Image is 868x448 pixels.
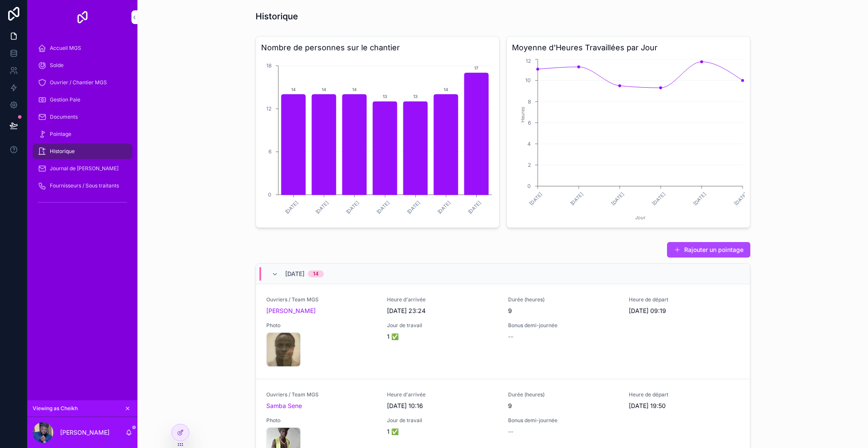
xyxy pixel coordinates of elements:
text: [DATE] [283,199,299,215]
span: Jour de travail [387,322,498,329]
a: Accueil MGS [33,40,132,56]
span: [DATE] 19:50 [629,402,740,410]
tspan: 6 [268,148,271,155]
span: Gestion Paie [50,96,80,103]
div: 14 [313,270,319,277]
span: Heure de départ [629,391,740,398]
span: -- [508,332,513,341]
text: 14 [352,87,356,92]
span: Journal de [PERSON_NAME] [50,165,119,172]
span: 1 ✅ [387,427,498,436]
h3: Moyenne d'Heures Travaillées par Jour [512,42,745,54]
text: [DATE] [405,199,421,215]
a: Samba Sene [266,402,302,410]
span: Photo [266,322,377,329]
tspan: 12 [266,105,271,112]
h1: Historique [256,10,298,22]
tspan: Heures [519,107,525,123]
a: Journal de [PERSON_NAME] [33,161,132,176]
tspan: 4 [527,141,531,147]
text: 17 [474,65,478,71]
span: [DATE] 23:24 [387,307,498,315]
span: Heure de départ [629,296,740,303]
a: Solde [33,58,132,73]
text: [DATE] [528,191,543,206]
span: 9 [508,307,619,315]
a: Documents [33,109,132,125]
text: [DATE] [375,199,390,215]
span: 1 ✅ [387,332,498,341]
span: Fournisseurs / Sous traitants [50,182,119,189]
span: Viewing as Cheikh [33,405,78,412]
text: [DATE] [691,191,707,206]
tspan: 10 [525,77,531,83]
span: Ouvriers / Team MGS [266,391,377,398]
text: [DATE] [733,191,748,206]
span: [DATE] 09:19 [629,307,740,315]
h3: Nombre de personnes sur le chantier [261,42,494,54]
a: [PERSON_NAME] [266,307,316,315]
span: Durée (heures) [508,296,619,303]
text: 13 [413,94,417,99]
div: chart [512,57,745,222]
tspan: 0 [527,183,531,189]
span: Photo [266,417,377,424]
tspan: 0 [268,191,271,198]
tspan: 18 [266,62,271,69]
img: App logo [76,10,89,24]
text: [DATE] [314,199,329,215]
p: [PERSON_NAME] [60,428,110,437]
span: Ouvrier / Chantier MGS [50,79,107,86]
span: [DATE] [285,270,305,278]
span: [DATE] 10:16 [387,402,498,410]
text: 14 [321,87,326,92]
div: chart [261,57,494,222]
span: Accueil MGS [50,45,81,52]
text: [DATE] [436,199,451,215]
tspan: 12 [526,58,531,64]
a: Pointage [33,126,132,142]
text: [DATE] [344,199,360,215]
text: [DATE] [610,191,625,206]
span: -- [508,427,513,436]
a: Ouvrier / Chantier MGS [33,75,132,90]
a: Gestion Paie [33,92,132,107]
span: Ouvriers / Team MGS [266,296,377,303]
div: scrollable content [27,34,137,220]
text: [DATE] [466,199,482,215]
text: [DATE] [651,191,666,206]
tspan: 2 [528,162,531,168]
span: Bonus demi-journée [508,322,619,329]
text: 14 [443,87,448,92]
tspan: 6 [528,120,531,126]
span: Jour de travail [387,417,498,424]
a: Historique [33,144,132,159]
a: Fournisseurs / Sous traitants [33,178,132,193]
span: Solde [50,62,64,69]
button: Rajouter un pointage [667,242,750,258]
span: Bonus demi-journée [508,417,619,424]
span: Pointage [50,131,71,138]
span: Heure d'arrivée [387,296,498,303]
span: 9 [508,402,619,410]
span: Documents [50,114,78,120]
text: 14 [291,87,295,92]
text: [DATE] [569,191,584,206]
span: Heure d'arrivée [387,391,498,398]
tspan: Jour [635,215,645,221]
span: Durée (heures) [508,391,619,398]
tspan: 8 [528,98,531,105]
text: 13 [383,94,387,99]
span: Historique [50,148,75,155]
